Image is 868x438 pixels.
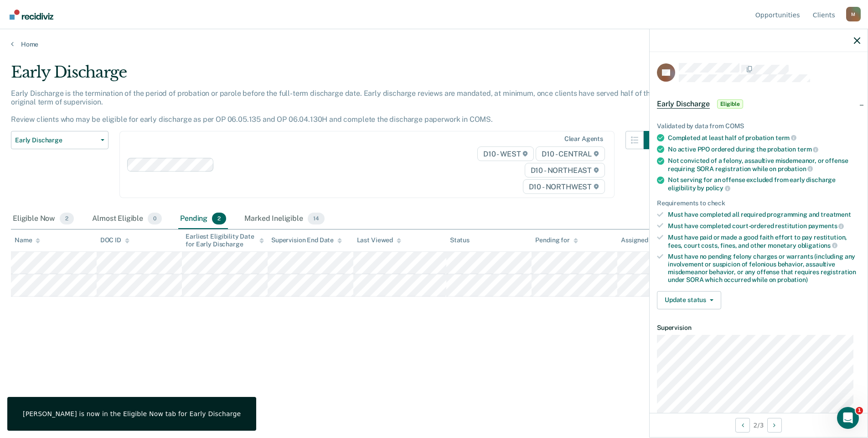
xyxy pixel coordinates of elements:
div: Supervision End Date [271,236,342,244]
div: DOC ID [100,236,129,244]
div: Earliest Eligibility Date for Early Discharge [186,233,264,248]
a: Home [11,40,857,48]
span: 2 [60,213,74,224]
div: Early DischargeEligible [650,89,868,119]
span: D10 - NORTHEAST [525,163,605,177]
span: policy [706,184,730,192]
span: D10 - NORTHWEST [523,179,605,194]
div: Early Discharge [11,63,662,89]
div: Almost Eligible [90,209,164,229]
button: Update status [657,291,721,309]
div: Eligible Now [11,209,76,229]
div: Validated by data from COMS [657,122,860,130]
div: M [846,7,861,21]
div: Last Viewed [357,236,401,244]
button: Profile dropdown button [846,7,861,21]
div: Status [450,236,470,244]
span: probation [778,165,813,172]
span: obligations [798,242,837,249]
span: payments [808,222,844,229]
iframe: Intercom live chat [837,407,859,429]
span: term [797,146,818,153]
span: D10 - WEST [477,146,534,161]
span: Eligible [717,99,743,109]
div: Must have no pending felony charges or warrants (including any involvement or suspicion of feloni... [668,253,860,283]
div: [PERSON_NAME] is now in the Eligible Now tab for Early Discharge [23,410,241,418]
img: Recidiviz [10,10,53,20]
div: Must have completed court-ordered restitution [668,222,860,230]
button: Next Opportunity [767,418,782,433]
p: Early Discharge is the termination of the period of probation or parole before the full-term disc... [11,89,658,124]
span: 0 [148,213,162,224]
button: Previous Opportunity [735,418,750,433]
span: Early Discharge [657,99,710,109]
div: Completed at least half of probation [668,134,860,142]
div: Not convicted of a felony, assaultive misdemeanor, or offense requiring SORA registration while on [668,157,860,172]
dt: Supervision [657,324,860,332]
span: treatment [821,211,851,218]
div: 2 / 3 [650,413,868,437]
div: Clear agents [564,135,603,143]
div: Must have paid or made a good faith effort to pay restitution, fees, court costs, fines, and othe... [668,234,860,249]
span: 14 [308,213,325,224]
span: 1 [856,407,863,414]
span: D10 - CENTRAL [536,146,605,161]
span: probation) [777,276,808,283]
div: Requirements to check [657,199,860,207]
div: Assigned to [621,236,664,244]
span: 2 [212,213,226,224]
div: Not serving for an offense excluded from early discharge eligibility by [668,176,860,192]
div: Name [15,236,40,244]
div: Must have completed all required programming and [668,211,860,219]
div: Pending for [535,236,578,244]
div: Pending [178,209,228,229]
span: Early Discharge [15,136,97,144]
div: No active PPO ordered during the probation [668,145,860,153]
div: Marked Ineligible [243,209,326,229]
span: term [775,134,796,141]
